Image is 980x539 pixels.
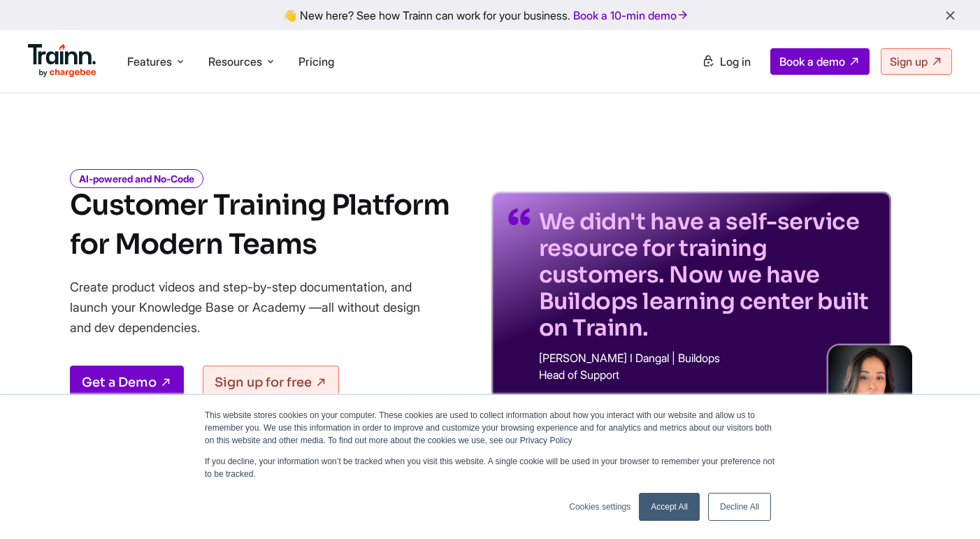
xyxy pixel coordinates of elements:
img: sabina-buildops.d2e8138.png [828,345,912,429]
p: Create product videos and step-by-step documentation, and launch your Knowledge Base or Academy —... [70,277,440,338]
img: quotes-purple.41a7099.svg [508,208,531,225]
p: Head of Support [539,369,874,380]
a: Sign up [881,48,952,75]
p: We didn't have a self-service resource for training customers. Now we have Buildops learning cent... [539,208,874,341]
p: [PERSON_NAME] I Dangal | Buildops [539,352,874,364]
a: Get a Demo [70,366,184,399]
a: Pricing [298,55,334,69]
span: Features [127,54,172,69]
span: Log in [720,55,751,69]
i: AI-powered and No-Code [70,169,203,188]
a: Sign up for free [203,366,339,399]
span: Sign up [890,55,928,69]
img: Trainn Logo [28,44,96,78]
a: Log in [693,49,759,74]
a: Book a 10-min demo [570,6,692,25]
a: Decline All [708,493,771,521]
a: Book a demo [770,48,870,75]
a: Accept All [639,493,700,521]
p: If you decline, your information won’t be tracked when you visit this website. A single cookie wi... [205,455,775,480]
span: Resources [208,54,262,69]
div: 👋 New here? See how Trainn can work for your business. [8,8,972,22]
a: Cookies settings [569,501,630,513]
p: This website stores cookies on your computer. These cookies are used to collect information about... [205,409,775,447]
h1: Customer Training Platform for Modern Teams [70,186,449,264]
span: Book a demo [779,55,845,69]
